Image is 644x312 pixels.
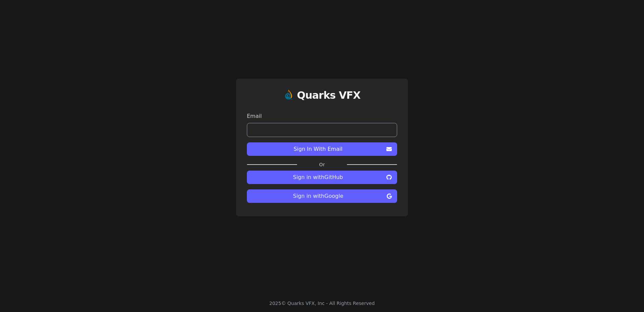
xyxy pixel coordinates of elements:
button: Sign in withGoogle [247,189,397,203]
h1: Quarks VFX [297,89,361,101]
a: Quarks VFX [297,89,361,107]
span: Sign In With Email [252,145,384,153]
button: Sign In With Email [247,142,397,156]
button: Sign in withGitHub [247,171,397,184]
label: Or [297,161,347,168]
div: 2025 © Quarks VFX, Inc - All Rights Reserved [269,300,375,307]
span: Sign in with Google [252,192,384,200]
span: Sign in with GitHub [252,173,384,181]
label: Email [247,112,397,120]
